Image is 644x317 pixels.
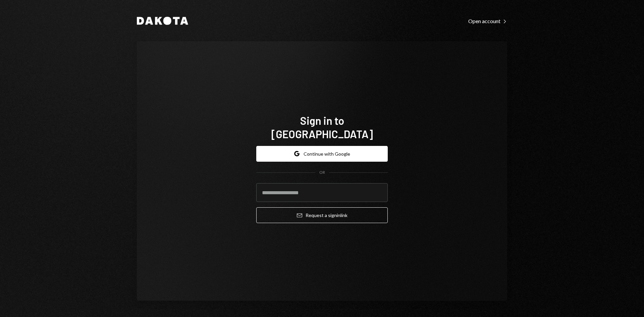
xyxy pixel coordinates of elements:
button: Request a signinlink [256,207,388,223]
div: OR [319,170,325,175]
a: Open account [468,17,507,24]
h1: Sign in to [GEOGRAPHIC_DATA] [256,114,388,141]
div: Open account [468,18,507,24]
button: Continue with Google [256,146,388,162]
